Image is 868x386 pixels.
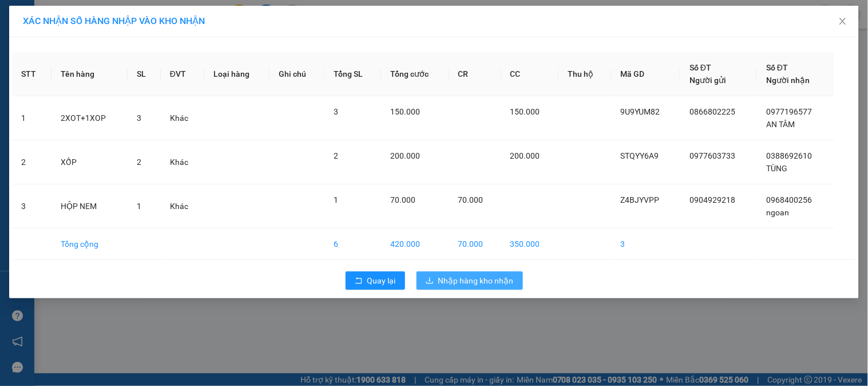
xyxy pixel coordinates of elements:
span: 70.000 [458,195,483,204]
th: Tên hàng [51,52,128,96]
td: XỐP [51,140,128,184]
span: 150.000 [390,107,420,116]
span: ngoan [766,208,789,217]
span: 0388692610 [766,151,812,160]
th: STT [12,52,51,96]
h2: 9KX5G3Y8 [6,66,92,85]
th: CC [501,52,559,96]
th: Loại hàng [204,52,269,96]
th: CR [449,52,501,96]
td: 420.000 [381,229,449,260]
th: Ghi chú [269,52,324,96]
span: 2 [137,157,141,167]
span: 3 [137,113,141,123]
td: 6 [324,229,381,260]
td: 3 [612,229,681,260]
span: 1 [334,195,338,204]
td: 70.000 [449,229,501,260]
span: 150.000 [510,107,540,116]
th: ĐVT [161,52,205,96]
span: 3 [334,107,338,116]
span: 200.000 [510,151,540,160]
span: AN TÂM [766,120,795,129]
td: HỘP NEM [51,184,128,229]
span: 200.000 [390,151,420,160]
button: downloadNhập hàng kho nhận [417,271,523,290]
th: Thu hộ [558,52,611,96]
td: Tổng cộng [51,229,128,260]
td: 2XOT+1XOP [51,96,128,140]
td: Khác [161,140,205,184]
span: 0866802225 [689,107,735,116]
span: Số ĐT [689,63,711,72]
th: Tổng cước [381,52,449,96]
th: Mã GD [612,52,681,96]
span: 0977196577 [766,107,812,116]
span: Người nhận [766,76,810,85]
td: 2 [12,140,51,184]
td: Khác [161,184,205,229]
span: download [426,277,434,286]
td: 1 [12,96,51,140]
span: close [838,17,847,26]
span: XÁC NHẬN SỐ HÀNG NHẬP VÀO KHO NHẬN [23,15,205,26]
span: 70.000 [390,195,415,204]
th: SL [128,52,160,96]
b: Sao Việt [69,27,140,46]
span: 1 [137,202,141,211]
span: 0968400256 [766,195,812,204]
span: rollback [355,277,363,286]
button: rollbackQuay lại [346,271,405,290]
b: [DOMAIN_NAME] [153,9,276,28]
span: Nhập hàng kho nhận [438,274,514,287]
span: 9U9YUM82 [621,107,660,116]
img: logo.jpg [6,9,64,66]
button: Close [827,6,859,38]
span: Z4BJYVPP [621,195,660,204]
td: Khác [161,96,205,140]
span: 2 [334,151,338,160]
td: 3 [12,184,51,229]
td: 350.000 [501,229,559,260]
span: Số ĐT [766,63,788,72]
span: Người gửi [689,76,726,85]
span: 0977603733 [689,151,735,160]
span: 0904929218 [689,195,735,204]
h2: VP Nhận: VP Nhận 779 Giải Phóng [60,66,276,175]
span: TÙNG [766,164,787,173]
span: STQYY6A9 [621,151,659,160]
span: Quay lại [367,274,396,287]
th: Tổng SL [324,52,381,96]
